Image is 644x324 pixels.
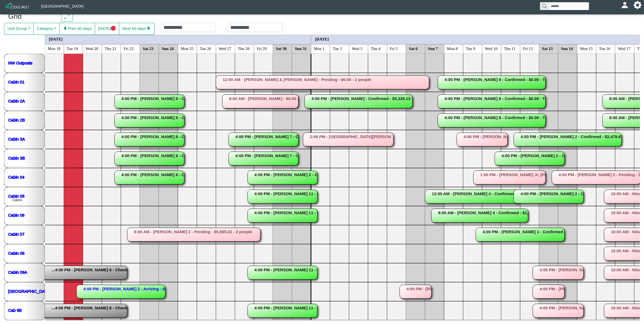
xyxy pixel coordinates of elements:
[200,46,211,51] text: Tue 26
[8,155,25,160] a: Cabin 3B
[333,46,342,51] text: Tue 2
[8,289,51,293] a: [GEOGRAPHIC_DATA]
[119,23,155,35] button: Next 60 dayscaret right fill
[523,46,533,51] text: Fri 12
[542,4,546,8] svg: search
[111,26,116,31] svg: circle fill
[227,23,283,32] input: Check out
[238,46,250,51] text: Thu 28
[428,46,438,51] text: Sun 7
[4,2,30,12] img: Z
[49,37,63,41] text: [DATE]
[485,46,498,51] text: Wed 10
[315,37,329,41] text: [DATE]
[8,270,27,274] a: Cabin 09A
[623,3,627,7] svg: person fill
[146,26,151,31] svg: caret right fill
[95,23,119,35] button: [DATE]circle fill
[8,98,25,103] a: Cabin 2A
[67,46,78,51] text: Tue 19
[64,14,70,19] svg: arrows angle expand
[314,46,325,51] text: Mon 1
[8,117,25,122] a: Cabin 2B
[143,46,154,51] text: Sat 23
[48,46,61,51] text: Mon 18
[504,46,516,51] text: Thu 11
[160,23,216,32] input: Check in
[295,46,307,51] text: Sun 31
[352,46,362,51] text: Wed 3
[8,175,24,179] a: Cabin 04
[636,3,640,7] svg: gear fill
[409,46,418,51] text: Sat 6
[61,12,73,22] button: arrows angle expand
[276,46,287,51] text: Sat 30
[219,46,231,51] text: Wed 27
[162,46,174,51] text: Sun 24
[4,23,34,35] button: Unit Group
[8,12,53,21] h3: Grid
[542,46,553,51] text: Sat 13
[63,26,68,31] svg: caret left fill
[8,232,24,236] a: Cabin 07
[59,23,95,35] button: caret left fillPrev 60 days
[8,79,24,84] a: Cabin 01
[12,198,22,202] text: Cabins
[257,46,267,51] text: Fri 29
[124,46,134,51] text: Fri 22
[8,308,22,312] a: Cab 9B
[8,194,24,198] a: Cabin 05
[33,23,60,35] button: Category
[181,46,194,51] text: Mon 25
[447,46,458,51] text: Mon 8
[8,251,24,255] a: Cabin 08
[8,136,25,141] a: Cabin 3A
[390,46,398,51] text: Fri 5
[8,60,32,65] a: NW Outposts
[599,46,611,51] text: Tue 16
[86,46,98,51] text: Wed 20
[561,46,573,51] text: Sun 14
[580,46,593,51] text: Mon 15
[618,46,631,51] text: Wed 17
[8,213,24,217] a: Cabin 06
[466,46,475,51] text: Tue 9
[371,46,381,51] text: Thu 4
[105,46,117,51] text: Thu 21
